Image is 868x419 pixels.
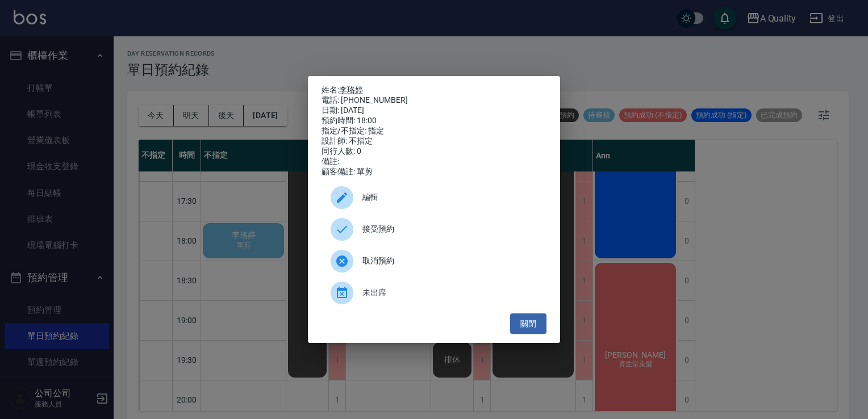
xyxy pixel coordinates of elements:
[362,287,537,299] span: 未出席
[339,85,363,94] a: 李珞婷
[322,213,546,245] div: 接受預約
[362,255,537,267] span: 取消預約
[322,146,546,157] div: 同行人數: 0
[510,313,546,334] button: 關閉
[322,277,546,309] div: 未出席
[322,106,546,116] div: 日期: [DATE]
[322,167,546,177] div: 顧客備註: 單剪
[322,136,546,146] div: 設計師: 不指定
[322,126,546,136] div: 指定/不指定: 指定
[322,95,546,106] div: 電話: [PHONE_NUMBER]
[322,182,546,213] div: 編輯
[322,245,546,277] div: 取消預約
[362,191,537,203] span: 編輯
[362,223,537,235] span: 接受預約
[322,85,546,95] p: 姓名:
[322,157,546,167] div: 備註:
[322,116,546,126] div: 預約時間: 18:00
